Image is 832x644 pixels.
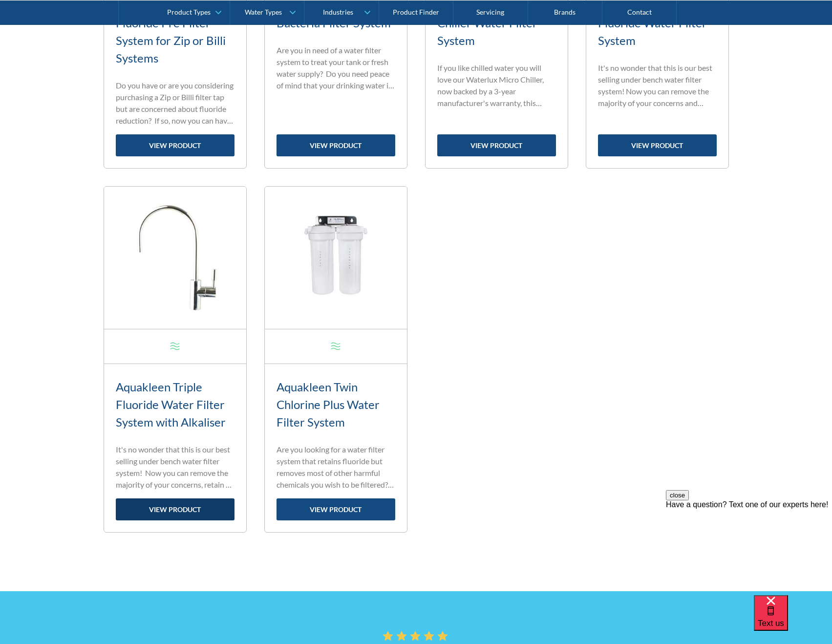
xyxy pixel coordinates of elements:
a: view product [277,134,395,156]
img: Aquakleen Twin Chlorine Plus Water Filter System [265,187,407,329]
p: Are you looking for a water filter system that retains fluoride but removes most of other harmful... [277,444,395,491]
h3: Aquakleen Twin Chlorine Plus Water Filter System [277,378,395,431]
a: view product [116,498,235,520]
div: Product Types [167,8,211,16]
a: view product [116,134,235,156]
iframe: podium webchat widget bubble [754,595,832,644]
h3: Aquakleen Triple Fluoride Water Filter System with Alkaliser [116,378,235,431]
p: It's no wonder that this is our best selling under bench water filter system! Now you can remove ... [116,444,235,491]
iframe: podium webchat widget prompt [666,490,832,607]
img: Aquakleen Triple Fluoride Water Filter System with Alkaliser [104,187,246,329]
a: view product [437,134,556,156]
a: view product [277,498,395,520]
p: Are you in need of a water filter system to treat your tank or fresh water supply? Do you need pe... [277,44,395,91]
p: If you like chilled water you will love our Waterlux Micro Chiller, now backed by a 3-year manufa... [437,62,556,109]
a: view product [598,134,717,156]
div: Water Types [245,8,282,16]
p: Do you have or are you considering purchasing a Zip or Billi filter tap but are concerned about f... [116,80,235,127]
p: It's no wonder that this is our best selling under bench water filter system! Now you can remove ... [598,62,717,109]
div: Industries [323,8,353,16]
